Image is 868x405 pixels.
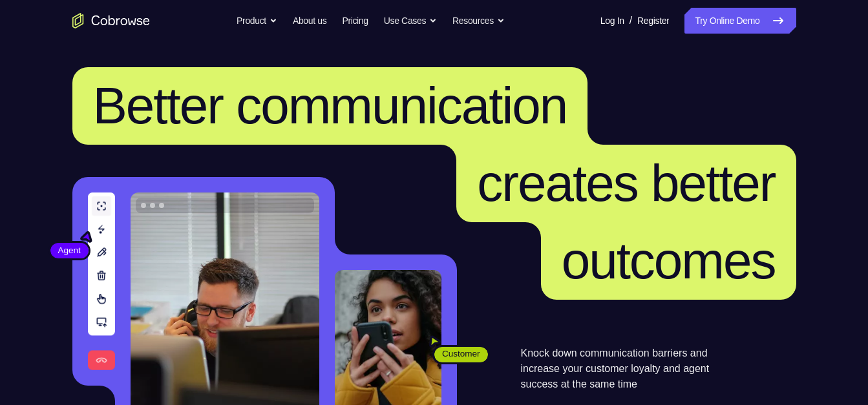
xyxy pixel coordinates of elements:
span: outcomes [562,232,776,289]
a: About us [293,8,326,34]
button: Product [237,8,277,34]
a: Pricing [342,8,368,34]
span: / [630,13,632,28]
span: Better communication [93,77,567,134]
button: Use Cases [384,8,437,34]
button: Resources [452,8,505,34]
span: creates better [477,154,775,212]
a: Try Online Demo [684,8,796,34]
a: Log In [600,8,624,34]
a: Go to the home page [72,13,150,28]
p: Knock down communication barriers and increase your customer loyalty and agent success at the sam... [521,346,732,392]
a: Register [637,8,669,34]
